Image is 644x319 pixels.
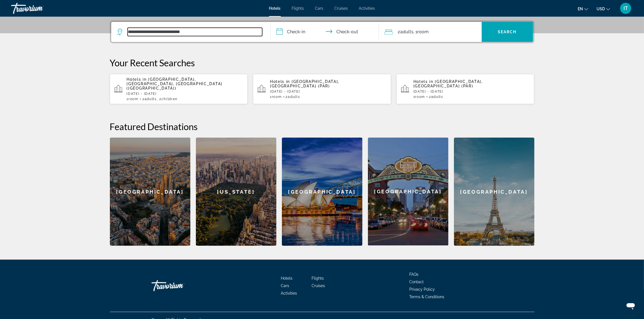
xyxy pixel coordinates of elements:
[410,280,424,284] a: Contact
[413,90,530,93] p: [DATE] - [DATE]
[127,77,147,82] span: Hotels in
[410,287,435,292] a: Privacy Policy
[622,297,640,315] iframe: Button to launch messaging window
[151,277,207,294] a: Travorium
[281,283,289,288] a: Cars
[111,22,533,42] div: Search widget
[454,138,534,246] a: [GEOGRAPHIC_DATA]
[618,2,633,14] button: User Menu
[482,22,533,42] button: Search
[292,6,304,11] a: Flights
[379,22,482,42] button: Travelers: 2 adults, 0 children
[335,6,348,11] a: Cruises
[281,276,292,280] a: Hotels
[269,6,281,11] a: Hotels
[270,79,290,84] span: Hotels in
[270,79,339,88] span: [GEOGRAPHIC_DATA], [GEOGRAPHIC_DATA] (PAR)
[288,95,300,99] span: Adults
[196,138,276,246] a: [US_STATE]
[400,29,414,34] span: Adults
[418,29,429,34] span: Room
[396,74,534,104] button: Hotels in [GEOGRAPHIC_DATA], [GEOGRAPHIC_DATA] (PAR)[DATE] - [DATE]1Room2Adults
[272,95,282,99] span: Room
[271,22,379,42] button: Check in and out dates
[315,6,324,11] a: Cars
[110,74,248,104] button: Hotels in [GEOGRAPHIC_DATA], [GEOGRAPHIC_DATA], [GEOGRAPHIC_DATA] ([GEOGRAPHIC_DATA])[DATE] - [DA...
[413,95,425,99] span: 1
[161,97,178,101] span: Children
[413,79,483,88] span: [GEOGRAPHIC_DATA], [GEOGRAPHIC_DATA] (PAR)
[281,291,297,295] a: Activities
[414,28,429,36] span: , 1
[127,92,243,96] p: [DATE] - [DATE]
[142,97,157,101] span: 2
[127,77,223,90] span: [GEOGRAPHIC_DATA], [GEOGRAPHIC_DATA], [GEOGRAPHIC_DATA] ([GEOGRAPHIC_DATA])
[145,97,157,101] span: Adults
[282,138,362,246] a: [GEOGRAPHIC_DATA]
[127,97,138,101] span: 1
[110,138,190,246] a: [GEOGRAPHIC_DATA]
[398,28,414,36] span: 2
[597,7,605,11] span: USD
[253,74,391,104] button: Hotels in [GEOGRAPHIC_DATA], [GEOGRAPHIC_DATA] (PAR)[DATE] - [DATE]1Room2Adults
[578,7,583,11] span: en
[128,97,138,101] span: Room
[270,95,282,99] span: 1
[368,138,448,246] a: [GEOGRAPHIC_DATA]
[597,5,610,13] button: Change currency
[410,272,419,277] a: FAQs
[286,95,300,99] span: 2
[410,295,445,299] a: Terms & Conditions
[415,95,425,99] span: Room
[312,283,325,288] a: Cruises
[429,95,443,99] span: 2
[270,90,387,93] p: [DATE] - [DATE]
[312,276,324,280] a: Flights
[157,97,178,101] span: , 2
[431,95,443,99] span: Adults
[498,30,517,34] span: Search
[110,57,534,68] p: Your Recent Searches
[578,5,588,13] button: Change language
[623,6,628,11] span: IT
[11,1,67,16] a: Travorium
[359,6,375,11] a: Activities
[110,121,534,132] h2: Featured Destinations
[413,79,433,84] span: Hotels in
